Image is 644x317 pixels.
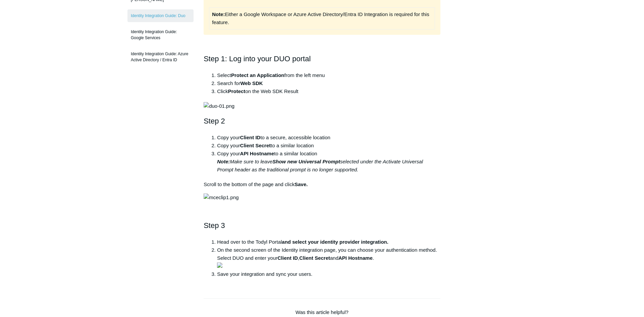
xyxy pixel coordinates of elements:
[217,159,423,172] em: Make sure to leave selected under the Activate Universal Prompt header as the traditional prompt ...
[217,79,440,87] li: Search for
[217,134,440,142] li: Copy your to a secure, accessible location
[277,255,298,261] strong: Client ID
[217,262,222,268] img: 21914168846099
[240,135,261,140] strong: Client ID
[209,7,435,29] td: Either a Google Workspace or Azure Active Directory/Entra ID Integration is required for this fea...
[240,151,274,156] strong: API Hostname
[204,220,440,231] h2: Step 3
[338,255,373,261] strong: API Hostname
[217,87,440,95] li: Click on the Web SDK Result
[204,193,238,202] img: mceclip1.png
[217,71,440,79] li: Select from the left menu
[282,239,388,245] strong: and select your identity provider integration.
[294,181,308,187] strong: Save.
[204,102,234,110] img: duo-01.png
[272,159,340,164] strong: Show new Universal Prompt
[240,143,271,148] strong: Client Secret
[127,9,194,22] a: Identity Integration Guide: Duo
[231,72,284,78] strong: Protect an Application
[204,180,440,188] p: Scroll to the bottom of the page and click
[127,25,194,44] a: Identity Integration Guide: Google Services
[204,53,440,65] h2: Step 1: Log into your DUO portal
[204,115,440,127] h2: Step 2
[217,150,440,174] li: Copy your to a similar location
[217,246,440,270] li: On the second screen of the Identity integration page, you can choose your authentication method....
[217,238,440,246] li: Head over to the Todyl Portal
[212,11,225,17] strong: Note:
[217,159,230,164] strong: Note:
[127,48,194,66] a: Identity Integration Guide: Azure Active Directory / Entra ID
[217,142,440,150] li: Copy your to a similar location
[296,309,348,315] span: Was this article helpful?
[240,80,263,86] strong: Web SDK
[299,255,330,261] strong: Client Secret
[228,88,246,94] strong: Protect
[217,270,440,278] li: Save your integration and sync your users.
